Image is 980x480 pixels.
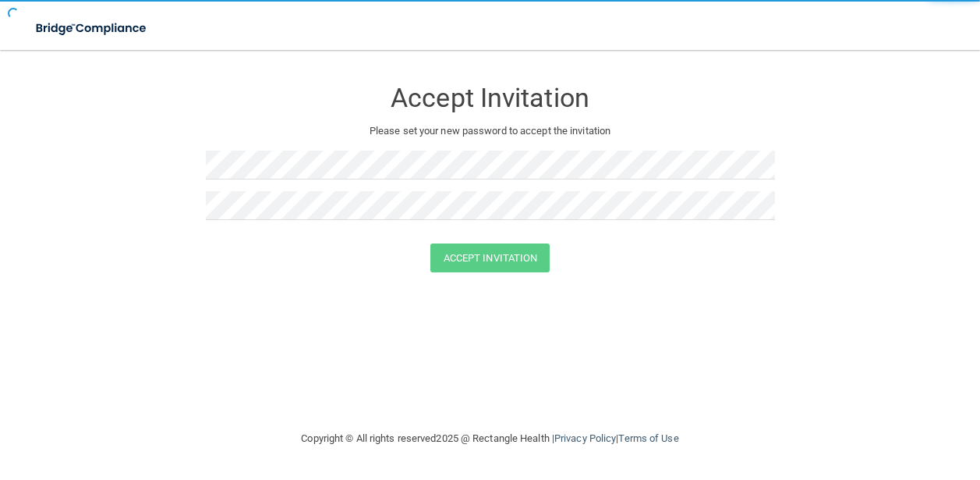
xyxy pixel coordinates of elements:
[554,432,616,444] a: Privacy Policy
[206,414,775,464] div: Copyright © All rights reserved 2025 @ Rectangle Health | |
[23,12,161,44] img: bridge_compliance_login_screen.278c3ca4.svg
[618,432,678,444] a: Terms of Use
[206,84,775,112] h3: Accept Invitation
[430,244,550,272] button: Accept Invitation
[218,122,763,140] p: Please set your new password to accept the invitation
